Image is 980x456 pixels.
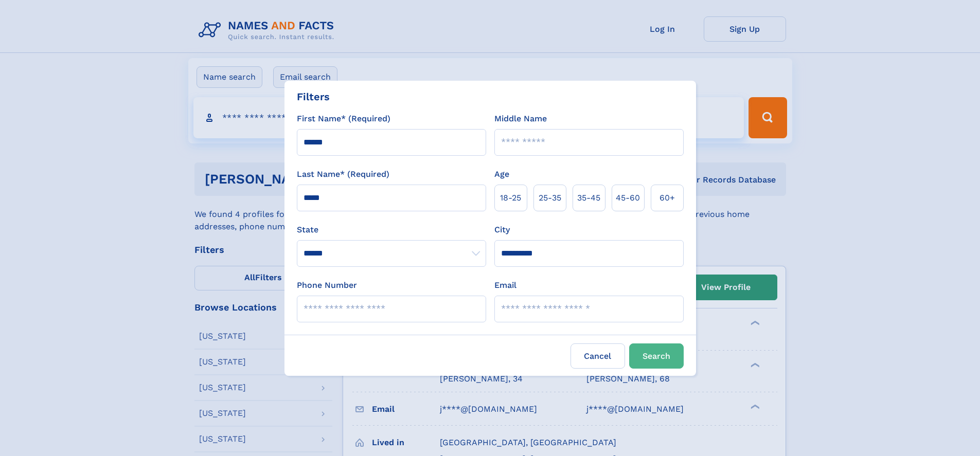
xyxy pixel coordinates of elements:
[494,224,510,236] label: City
[494,279,516,291] label: Email
[297,113,390,125] label: First Name* (Required)
[297,168,389,180] label: Last Name* (Required)
[571,343,625,369] label: Cancel
[297,89,330,104] div: Filters
[616,192,640,204] span: 45‑60
[297,279,357,291] label: Phone Number
[494,113,547,125] label: Middle Name
[297,224,486,236] label: State
[494,168,509,180] label: Age
[660,192,675,204] span: 60+
[629,343,684,369] button: Search
[539,192,561,204] span: 25‑35
[500,192,521,204] span: 18‑25
[577,192,600,204] span: 35‑45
